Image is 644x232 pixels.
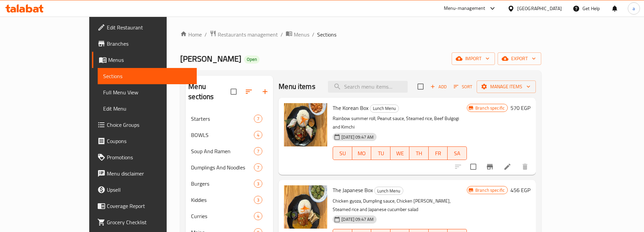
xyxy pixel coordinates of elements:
[498,52,541,65] button: export
[92,198,197,214] a: Coverage Report
[482,83,530,91] span: Manage items
[452,52,495,65] button: import
[517,159,533,175] button: delete
[428,82,449,92] span: Add item
[352,146,372,160] button: MO
[92,117,197,133] a: Choice Groups
[98,68,197,84] a: Sections
[107,169,191,178] span: Menu disclaimer
[254,164,262,171] span: 7
[503,54,536,63] span: export
[92,19,197,36] a: Edit Restaurant
[107,137,191,145] span: Coupons
[254,180,262,188] div: items
[98,84,197,100] a: Full Menu View
[191,212,254,220] span: Curries
[294,30,309,39] span: Menus
[98,100,197,117] a: Edit Menu
[92,165,197,182] a: Menu disclaimer
[390,146,410,160] button: WE
[103,88,191,96] span: Full Menu View
[254,163,262,171] div: items
[333,185,373,195] span: The Japanese Box
[254,148,262,155] span: 7
[284,103,327,146] img: The Korean Box
[254,116,262,122] span: 7
[107,202,191,210] span: Coverage Report
[413,79,428,94] span: Select section
[180,51,241,66] span: [PERSON_NAME]
[191,180,254,188] span: Burgers
[257,84,273,100] button: Add section
[205,30,207,39] li: /
[180,30,541,39] nav: breadcrumb
[186,111,273,127] div: Starters7
[191,115,254,123] span: Starters
[254,213,262,219] span: 4
[429,83,448,91] span: Add
[103,105,191,113] span: Edit Menu
[279,82,315,92] h2: Menu items
[254,197,262,203] span: 3
[333,197,467,214] p: Chicken gyoza, Dumpling sauce, Chicken [PERSON_NAME], Steamed rice and Japanese cucumber salad
[466,160,480,174] span: Select to update
[108,56,191,64] span: Menus
[444,4,485,13] div: Menu-management
[517,5,562,12] div: [GEOGRAPHIC_DATA]
[503,163,511,171] a: Edit menu item
[473,187,507,193] span: Branch specific
[244,55,260,64] div: Open
[254,196,262,204] div: items
[339,216,376,223] span: [DATE] 09:47 AM
[449,82,477,92] span: Sort items
[371,146,390,160] button: TU
[254,115,262,123] div: items
[370,105,399,112] span: Lunch Menu
[355,148,369,158] span: MO
[186,176,273,192] div: Burgers3
[450,148,464,158] span: SA
[452,82,474,92] button: Sort
[254,131,262,139] div: items
[336,148,349,158] span: SU
[191,196,254,204] span: Kiddies
[317,30,336,39] span: Sections
[186,208,273,224] div: Curries4
[510,185,530,195] h6: 456 EGP
[191,163,254,171] span: Dumplings And Noodles
[107,40,191,48] span: Branches
[284,185,327,229] img: The Japanese Box
[312,30,314,39] li: /
[393,148,407,158] span: WE
[370,105,399,113] div: Lunch Menu
[254,147,262,155] div: items
[286,30,309,39] a: Menus
[92,36,197,52] a: Branches
[374,148,388,158] span: TU
[107,153,191,161] span: Promotions
[412,148,426,158] span: TH
[633,5,635,12] span: a
[186,127,273,143] div: BOWLS4
[210,30,278,39] a: Restaurants management
[429,146,448,160] button: FR
[218,30,278,39] span: Restaurants management
[482,159,498,175] button: Branch-specific-item
[457,54,490,63] span: import
[92,52,197,68] a: Menus
[254,212,262,220] div: items
[254,132,262,138] span: 4
[92,149,197,165] a: Promotions
[431,148,445,158] span: FR
[241,84,257,100] span: Sort sections
[92,214,197,230] a: Grocery Checklist
[92,133,197,149] a: Coupons
[191,131,254,139] span: BOWLS
[254,181,262,187] span: 3
[107,121,191,129] span: Choice Groups
[107,218,191,226] span: Grocery Checklist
